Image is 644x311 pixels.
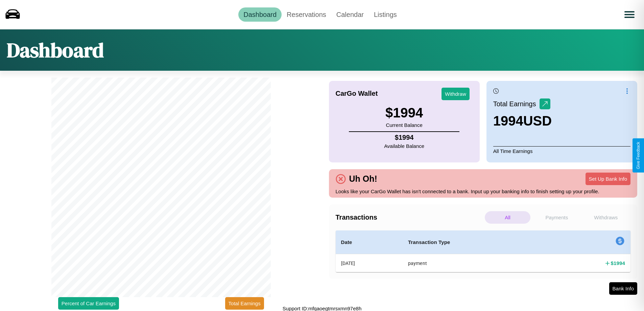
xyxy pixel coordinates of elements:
h4: CarGo Wallet [336,90,378,97]
h3: 1994 USD [493,113,552,129]
p: Available Balance [384,141,424,151]
button: Bank Info [609,282,637,295]
h1: Dashboard [7,36,104,64]
h4: Uh Oh! [346,174,381,184]
th: [DATE] [336,254,403,272]
button: Set Up Bank Info [586,173,630,185]
p: All [485,211,530,224]
a: Reservations [282,7,331,22]
h4: $ 1994 [384,134,424,141]
p: Looks like your CarGo Wallet has isn't connected to a bank. Input up your banking info to finish ... [336,187,631,196]
p: Payments [534,211,579,224]
th: payment [403,254,545,272]
table: simple table [336,230,631,272]
div: Give Feedback [636,142,641,169]
button: Total Earnings [225,297,264,310]
button: Withdraw [442,88,470,100]
h4: $ 1994 [611,260,625,267]
h3: $ 1994 [385,105,423,120]
a: Calendar [331,7,369,22]
button: Percent of Car Earnings [58,297,119,310]
p: All Time Earnings [493,146,630,156]
p: Total Earnings [493,98,540,110]
h4: Transactions [336,214,483,221]
h4: Transaction Type [408,238,540,246]
p: Current Balance [385,120,423,130]
a: Dashboard [238,7,282,22]
a: Listings [369,7,402,22]
button: Open menu [620,5,639,24]
h4: Date [341,238,397,246]
p: Withdraws [583,211,629,224]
